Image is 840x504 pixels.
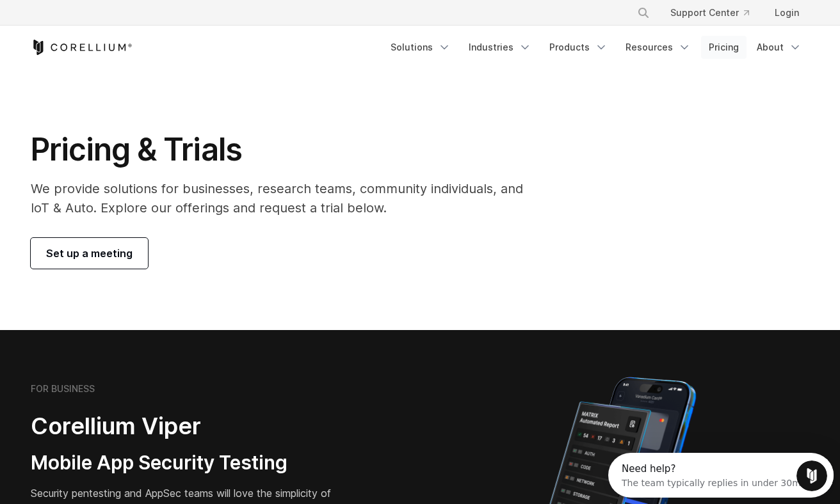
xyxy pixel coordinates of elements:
a: Login [764,1,809,24]
a: Corellium Home [31,40,133,55]
div: Navigation Menu [383,36,809,59]
a: Set up a meeting [31,238,148,269]
div: Need help? [13,11,193,21]
p: We provide solutions for businesses, research teams, community individuals, and IoT & Auto. Explo... [31,179,541,217]
a: About [749,36,809,59]
a: Products [542,36,615,59]
a: Industries [461,36,539,59]
a: Resources [618,36,699,59]
a: Solutions [383,36,458,59]
h3: Mobile App Security Testing [31,451,359,475]
a: Pricing [701,36,747,59]
a: Support Center [660,1,759,24]
div: Open Intercom Messenger [5,5,230,40]
div: Navigation Menu [622,1,809,24]
button: Search [632,1,655,24]
h1: Pricing & Trials [31,130,541,169]
iframe: Intercom live chat discovery launcher [608,453,834,498]
div: The team typically replies in under 30m [13,21,193,35]
h6: FOR BUSINESS [31,383,95,395]
span: Set up a meeting [46,246,133,261]
h2: Corellium Viper [31,412,359,441]
iframe: Intercom live chat [796,461,827,491]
